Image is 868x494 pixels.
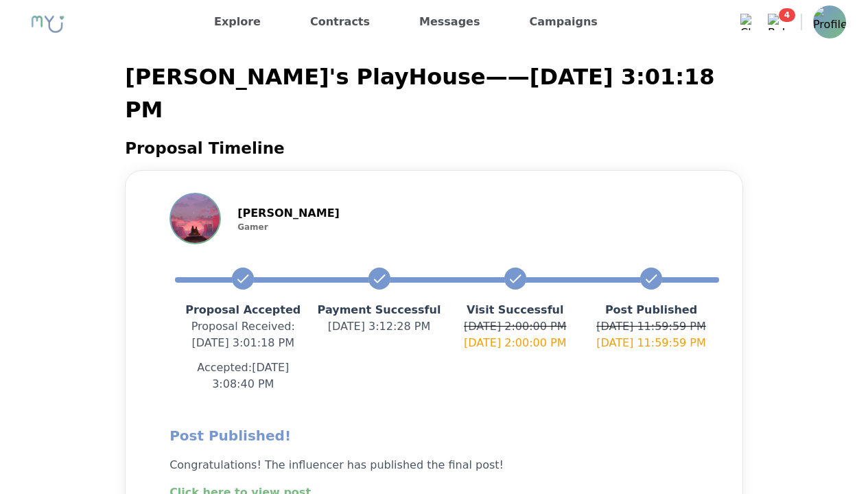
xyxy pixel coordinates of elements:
[524,11,603,33] a: Campaigns
[447,318,583,335] p: [DATE] 2:00:00 PM
[583,335,719,351] p: [DATE] 11:59:59 PM
[813,5,846,38] img: Profile
[125,60,743,126] p: [PERSON_NAME]'s PlayHouse — — [DATE] 3:01:18 PM
[169,425,699,446] h2: Post Published!
[209,11,266,33] a: Explore
[175,360,311,392] p: Accepted: [DATE] 3:08:40 PM
[125,137,743,159] h2: Proposal Timeline
[583,302,719,318] p: Post Published
[169,457,699,473] p: Congratulations! The influencer has published the final post!
[311,302,447,318] p: Payment Successful
[447,335,583,351] p: [DATE] 2:00:00 PM
[305,11,375,33] a: Contracts
[414,11,485,33] a: Messages
[779,8,795,22] span: 4
[447,302,583,318] p: Visit Successful
[175,318,311,351] p: Proposal Received : [DATE] 3:01:18 PM
[311,318,447,335] p: [DATE] 3:12:28 PM
[583,318,719,335] p: [DATE] 11:59:59 PM
[175,302,311,318] p: Proposal Accepted
[171,194,220,243] img: Profile
[768,14,784,30] img: Bell
[237,222,340,233] p: Gamer
[740,14,757,30] img: Chat
[237,205,340,222] p: [PERSON_NAME]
